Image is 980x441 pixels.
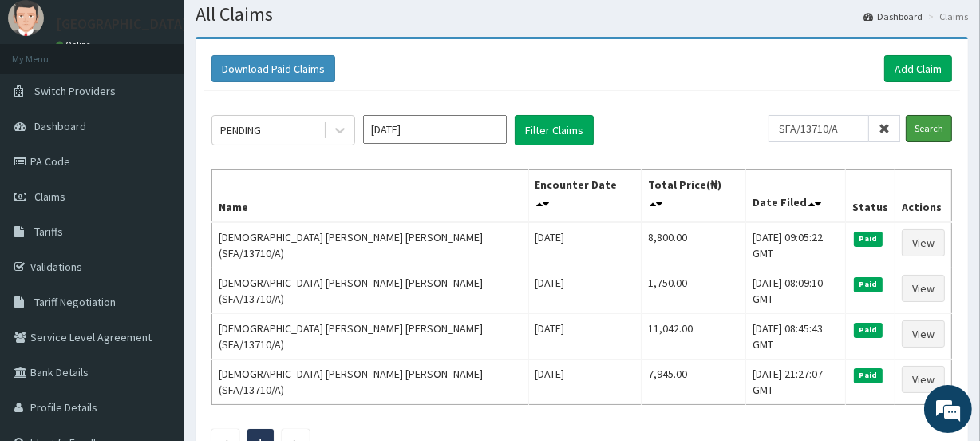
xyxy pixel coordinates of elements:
th: Name [212,170,529,223]
td: 8,800.00 [642,222,746,268]
span: Paid [854,323,883,337]
a: Online [56,39,94,50]
span: Paid [854,277,883,292]
td: [DEMOGRAPHIC_DATA] [PERSON_NAME] [PERSON_NAME] (SFA/13710/A) [212,314,529,360]
th: Actions [895,170,951,223]
td: [DATE] 08:45:43 GMT [745,314,845,360]
a: View [902,229,945,256]
th: Total Price(₦) [642,170,746,223]
input: Select Month and Year [363,115,507,144]
button: Download Paid Claims [211,55,335,82]
div: Minimize live chat window [262,8,300,46]
th: Status [845,170,895,223]
h1: All Claims [196,4,968,25]
span: Switch Providers [34,84,116,98]
a: View [902,366,945,393]
td: [DATE] [528,222,642,268]
td: [DATE] 08:09:10 GMT [745,268,845,314]
p: [GEOGRAPHIC_DATA] [56,17,188,31]
a: View [902,320,945,348]
td: [DEMOGRAPHIC_DATA] [PERSON_NAME] [PERSON_NAME] (SFA/13710/A) [212,360,529,405]
td: 11,042.00 [642,314,746,360]
div: Chat with us now [83,89,268,110]
span: Claims [34,189,65,204]
td: [DEMOGRAPHIC_DATA] [PERSON_NAME] [PERSON_NAME] (SFA/13710/A) [212,268,529,314]
button: Filter Claims [515,115,594,145]
span: Paid [854,232,883,246]
td: [DATE] 21:27:07 GMT [745,360,845,405]
th: Date Filed [745,170,845,223]
div: PENDING [220,122,261,138]
li: Claims [924,10,968,23]
td: [DEMOGRAPHIC_DATA] [PERSON_NAME] [PERSON_NAME] (SFA/13710/A) [212,222,529,268]
input: Search by HMO ID [769,115,869,142]
span: Paid [854,368,883,383]
td: [DATE] 09:05:22 GMT [745,222,845,268]
td: 7,945.00 [642,360,746,405]
input: Search [906,115,952,142]
a: Dashboard [863,10,923,23]
td: [DATE] [528,314,642,360]
a: View [902,275,945,302]
span: Tariffs [34,224,63,239]
td: 1,750.00 [642,268,746,314]
a: Add Claim [884,55,952,82]
td: [DATE] [528,268,642,314]
textarea: Type your message and hit 'Enter' [8,281,304,337]
span: Tariff Negotiation [34,295,116,309]
img: d_794563401_company_1708531726252_794563401 [30,80,65,120]
th: Encounter Date [528,170,642,223]
span: We're online! [93,124,220,285]
span: Dashboard [34,119,86,133]
td: [DATE] [528,360,642,405]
